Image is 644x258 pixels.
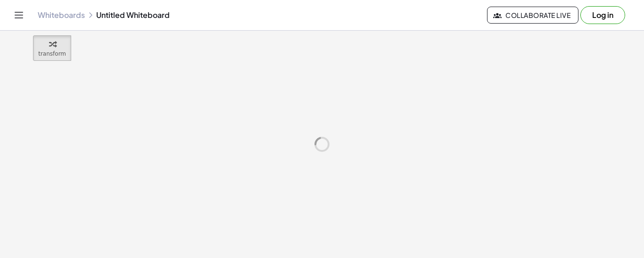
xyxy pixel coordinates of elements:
button: Toggle navigation [11,8,26,23]
button: Log in [580,6,625,24]
a: Whiteboards [38,10,85,20]
span: transform [38,50,66,57]
span: Collaborate Live [495,11,570,19]
button: transform [33,35,71,61]
button: Collaborate Live [487,7,578,24]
